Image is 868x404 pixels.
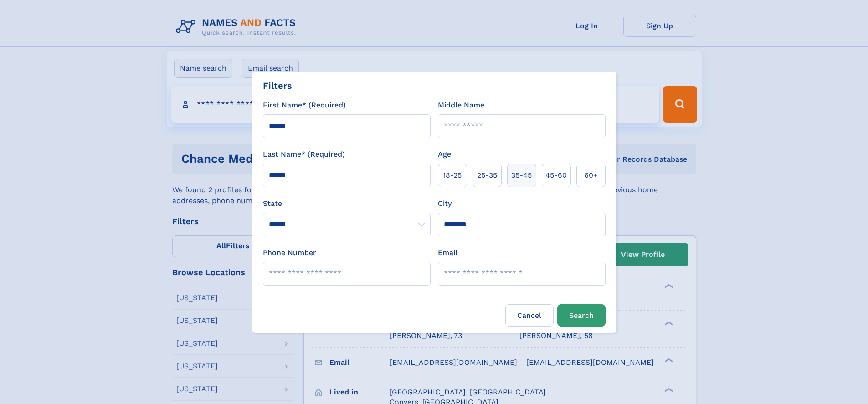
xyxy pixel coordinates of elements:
span: 45‑60 [545,170,567,181]
label: City [438,198,452,209]
span: 18‑25 [443,170,462,181]
label: Phone Number [263,247,316,258]
span: 25‑35 [477,170,497,181]
label: First Name* (Required) [263,100,346,111]
label: Age [438,149,451,160]
label: Last Name* (Required) [263,149,345,160]
label: Middle Name [438,100,484,111]
label: State [263,198,431,209]
button: Search [557,304,606,327]
div: Filters [263,79,292,92]
span: 35‑45 [511,170,532,181]
label: Email [438,247,457,258]
span: 60+ [584,170,598,181]
label: Cancel [505,304,554,327]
